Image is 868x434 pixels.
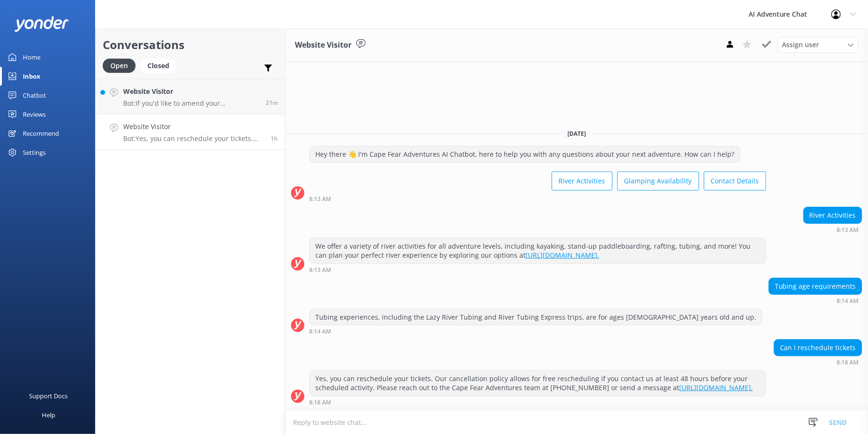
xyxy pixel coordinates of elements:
[837,360,859,365] strong: 8:18 AM
[123,121,263,132] h4: Website Visitor
[123,86,259,97] h4: Website Visitor
[96,114,285,150] a: Website VisitorBot:Yes, you can reschedule your tickets. Our cancellation policy allows for free ...
[295,39,351,51] h3: Website Visitor
[617,172,699,191] button: Glamping Availability
[774,340,862,356] div: Can I reschedule tickets
[96,79,285,114] a: Website VisitorBot:If you'd like to amend your reservation, please contact the Cape Fear Adventur...
[309,266,766,273] div: Aug 23 2025 08:13am (UTC -04:00) America/New_York
[266,99,278,107] span: Aug 23 2025 09:43am (UTC -04:00) America/New_York
[526,251,599,260] a: [URL][DOMAIN_NAME].
[704,172,766,191] button: Contact Details
[309,328,762,334] div: Aug 23 2025 08:14am (UTC -04:00) America/New_York
[42,405,55,424] div: Help
[552,172,613,191] button: River Activities
[23,86,46,105] div: Chatbot
[309,196,331,202] strong: 8:13 AM
[271,134,278,142] span: Aug 23 2025 08:18am (UTC -04:00) America/New_York
[309,329,331,334] strong: 8:14 AM
[782,40,819,50] span: Assign user
[23,105,46,124] div: Reviews
[103,60,140,71] a: Open
[23,48,40,67] div: Home
[803,226,862,233] div: Aug 23 2025 08:13am (UTC -04:00) America/New_York
[804,207,862,223] div: River Activities
[679,383,753,392] a: [URL][DOMAIN_NAME].
[310,371,766,396] div: Yes, you can reschedule your tickets. Our cancellation policy allows for free rescheduling if you...
[140,59,176,73] div: Closed
[23,143,46,162] div: Settings
[140,60,181,71] a: Closed
[29,386,68,405] div: Support Docs
[562,130,592,138] span: [DATE]
[309,195,766,202] div: Aug 23 2025 08:13am (UTC -04:00) America/New_York
[103,59,136,73] div: Open
[123,134,263,143] p: Bot: Yes, you can reschedule your tickets. Our cancellation policy allows for free rescheduling i...
[310,146,740,162] div: Hey there 👋 I'm Cape Fear Adventures AI Chatbot, here to help you with any questions about your n...
[23,124,59,143] div: Recommend
[14,16,69,32] img: yonder-white-logo.png
[103,36,278,54] h2: Conversations
[769,278,862,294] div: Tubing age requirements
[310,238,766,263] div: We offer a variety of river activities for all adventure levels, including kayaking, stand-up pad...
[309,267,331,273] strong: 8:13 AM
[309,399,766,405] div: Aug 23 2025 08:18am (UTC -04:00) America/New_York
[837,227,859,233] strong: 8:13 AM
[123,99,259,108] p: Bot: If you'd like to amend your reservation, please contact the Cape Fear Adventures team at [PH...
[310,309,762,325] div: Tubing experiences, including the Lazy River Tubing and River Tubing Express trips, are for ages ...
[309,400,331,405] strong: 8:18 AM
[837,298,859,304] strong: 8:14 AM
[778,37,858,52] div: Assign User
[23,67,40,86] div: Inbox
[769,297,862,304] div: Aug 23 2025 08:14am (UTC -04:00) America/New_York
[774,359,862,365] div: Aug 23 2025 08:18am (UTC -04:00) America/New_York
